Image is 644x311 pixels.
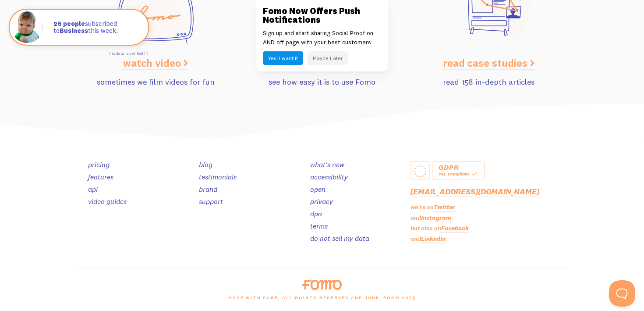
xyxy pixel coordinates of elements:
p: read 158 in-depth articles [410,76,566,88]
img: Fomo [11,11,43,43]
a: watch video [123,56,188,69]
a: Instagram [421,214,452,222]
div: Yes, Compliant [439,170,479,178]
img: fomo-logo-orange-8ab935bcb42dfda78e33409a85f7af36b90c658097e6bb5368b87284a318b3da.svg [302,279,341,290]
a: video guides [88,197,127,206]
a: what's new [310,160,344,169]
a: read case studies [443,56,534,69]
div: made with care, all rights reserved and junk, Fomo 2025 [72,290,572,311]
p: Sign up and start sharing Social Proof on AND off page with your best customers [263,29,381,47]
a: privacy [310,197,333,206]
p: but also on [410,224,566,233]
a: LinkedIn [421,235,446,243]
a: brand [199,185,217,193]
p: and [410,234,566,243]
a: [EMAIL_ADDRESS][DOMAIN_NAME] [410,186,539,197]
div: GDPR [439,164,479,170]
a: testimonials [199,172,237,181]
a: support [199,197,223,206]
p: sometimes we film videos for fun [78,76,234,88]
p: see how easy it is to use Fomo [244,76,400,88]
a: features [88,172,113,181]
iframe: Help Scout Beacon - Open [609,280,635,307]
p: we're on [410,203,566,212]
a: accessibility [310,172,348,181]
a: pricing [88,160,110,169]
h3: Fomo Now Offers Push Notifications [263,7,381,24]
strong: Business [60,26,88,35]
a: GDPR Yes, Compliant [432,161,485,180]
a: open [310,185,326,193]
a: api [88,185,98,193]
a: Twitter [434,203,455,211]
button: Yes! I want it [263,51,303,65]
a: Facebook [441,224,469,232]
p: subscribed to this week. [53,20,139,35]
a: This data is verified ⓘ [107,51,148,56]
a: terms [310,222,328,230]
a: dpa [310,209,322,218]
a: blog [199,160,212,169]
p: and [410,213,566,222]
button: Maybe Later [308,51,348,65]
a: do not sell my data [310,234,369,243]
strong: 26 people [53,19,85,28]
